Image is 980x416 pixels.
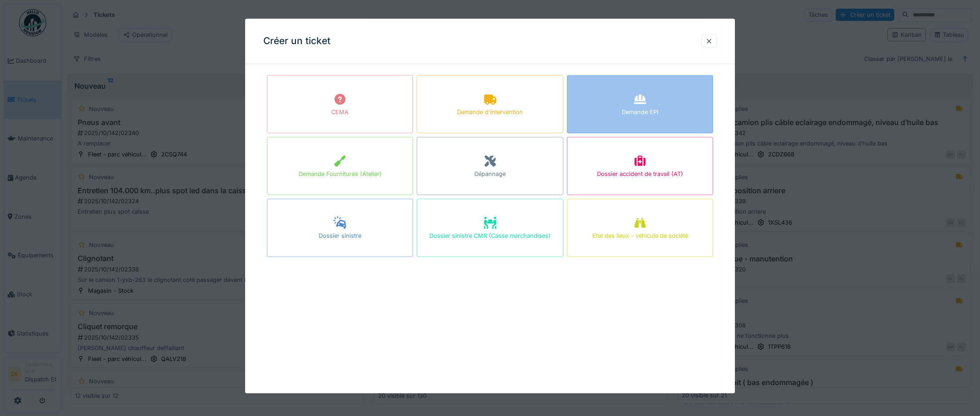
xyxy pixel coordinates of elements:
[597,170,683,179] div: Dossier accident de travail (AT)
[474,170,506,179] div: Dépannage
[592,232,688,241] div: Etat des lieux - véhicule de société
[319,232,361,241] div: Dossier sinistre
[331,108,349,117] div: CEMA
[457,108,523,117] div: Demande d'intervention
[622,108,658,117] div: Demande EPI
[263,35,330,47] h3: Créer un ticket
[299,170,382,179] div: Demande Fournitures (Atelier)
[429,232,551,241] div: Dossier sinistre CMR (Casse marchandises)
